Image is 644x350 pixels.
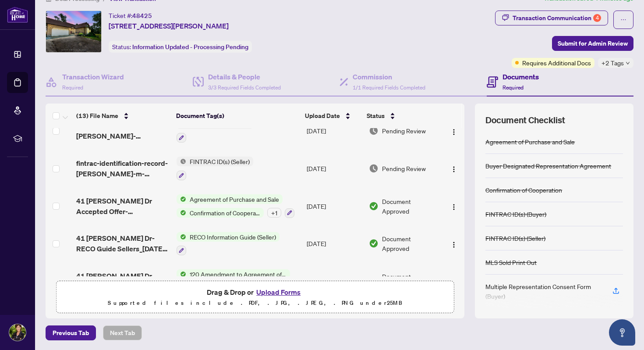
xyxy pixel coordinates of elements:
span: 41 [PERSON_NAME] Dr-RECO Guide Sellers_[DATE] 10_51_29.pdf [76,233,170,254]
img: Logo [450,241,457,248]
img: Document Status [369,201,379,211]
div: Agreement of Purchase and Sale [485,137,575,146]
span: Drag & Drop or [207,286,303,298]
span: fintrac-identification-record-[PERSON_NAME]-m-[PERSON_NAME]-20250826-084155.pdf [76,158,170,179]
span: +2 Tags [602,58,624,68]
img: Document Status [369,276,379,286]
div: 4 [593,14,601,22]
th: Upload Date [301,104,363,128]
span: 1/1 Required Fields Completed [353,84,425,91]
th: (13) File Name [73,104,173,128]
button: Transaction Communication4 [495,11,608,25]
span: 3/3 Required Fields Completed [208,84,281,91]
button: Status Icon120 Amendment to Agreement of Purchase and Sale [177,269,290,293]
button: Logo [447,161,461,175]
span: Required [62,84,83,91]
span: Agreement of Purchase and Sale [186,194,283,204]
button: Status IconFINTRAC ID(s) (Seller) [177,157,253,180]
button: Previous Tab [46,325,96,340]
h4: Details & People [208,71,281,82]
span: (13) File Name [76,111,118,121]
td: [DATE] [303,112,365,150]
img: IMG-S12257883_1.jpg [46,11,101,52]
span: Status [367,111,385,121]
div: MLS Sold Print Out [485,257,537,267]
span: Document Approved [382,196,439,216]
div: Status: [109,41,252,53]
span: Required [502,84,524,91]
div: + 1 [267,208,281,218]
h4: Documents [502,71,539,82]
div: Multiple Representation Consent Form (Buyer) [485,282,602,301]
span: 41 [PERSON_NAME] Dr Accepted Offer-DunlopKobylka.pdf [76,196,170,217]
h4: Commission [353,71,425,82]
span: Pending Review [382,126,426,136]
img: Status Icon [177,157,186,166]
img: Status Icon [177,194,186,204]
img: Logo [450,166,457,173]
div: FINTRAC ID(s) (Buyer) [485,209,546,219]
button: Status IconAgreement of Purchase and SaleStatus IconConfirmation of Cooperation+1 [177,194,294,218]
span: 120 Amendment to Agreement of Purchase and Sale [186,269,290,279]
span: ellipsis [620,17,626,23]
span: Upload Date [305,111,340,121]
span: fintrac-identification-record-[PERSON_NAME]-[PERSON_NAME]-20250905-080643.pdf [76,120,170,141]
span: Document Approved [382,234,439,253]
span: Submit for Admin Review [558,36,628,50]
td: [DATE] [303,187,365,225]
span: 41 [PERSON_NAME] Dr Amendment-add Gifted Equity Clause.pdf [76,271,170,292]
img: Document Status [369,126,379,136]
div: Ticket #: [109,11,152,21]
td: [DATE] [303,150,365,187]
img: Profile Icon [9,324,26,341]
th: Document Tag(s) [173,104,301,128]
div: Buyer Designated Representation Agreement [485,161,611,171]
button: Status IconFINTRAC ID(s) (Seller) [177,119,253,143]
div: Confirmation of Cooperation [485,185,562,195]
span: Pending Review [382,164,426,173]
span: Information Updated - Processing Pending [132,43,248,51]
img: Status Icon [177,232,186,242]
h4: Transaction Wizard [62,71,124,82]
button: Status IconRECO Information Guide (Seller) [177,232,280,256]
span: Document Approved [382,271,439,291]
th: Status [363,104,440,128]
span: RECO Information Guide (Seller) [186,232,280,242]
button: Logo [447,236,461,250]
span: Document Checklist [485,114,565,126]
img: Status Icon [177,208,186,218]
button: Next Tab [103,325,142,340]
button: Upload Forms [254,286,303,298]
button: Submit for Admin Review [552,36,633,51]
button: Logo [447,124,461,138]
button: Logo [447,274,461,288]
span: Drag & Drop orUpload FormsSupported files include .PDF, .JPG, .JPEG, .PNG under25MB [57,281,453,314]
span: 48425 [132,12,152,20]
span: [STREET_ADDRESS][PERSON_NAME] [109,21,229,31]
div: Transaction Communication [513,11,601,25]
div: FINTRAC ID(s) (Seller) [485,233,545,243]
p: Supported files include .PDF, .JPG, .JPEG, .PNG under 25 MB [62,298,448,308]
img: Logo [450,129,457,136]
span: Requires Additional Docs [522,58,591,68]
img: Document Status [369,239,379,248]
td: [DATE] [303,262,365,300]
span: down [626,61,630,65]
button: Open asap [609,319,635,346]
span: Confirmation of Cooperation [186,208,264,218]
td: [DATE] [303,225,365,263]
img: Document Status [369,164,379,173]
img: logo [7,7,28,23]
img: Status Icon [177,269,186,279]
img: Logo [450,204,457,211]
span: FINTRAC ID(s) (Seller) [186,157,253,166]
span: Previous Tab [53,326,89,340]
button: Logo [447,199,461,213]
